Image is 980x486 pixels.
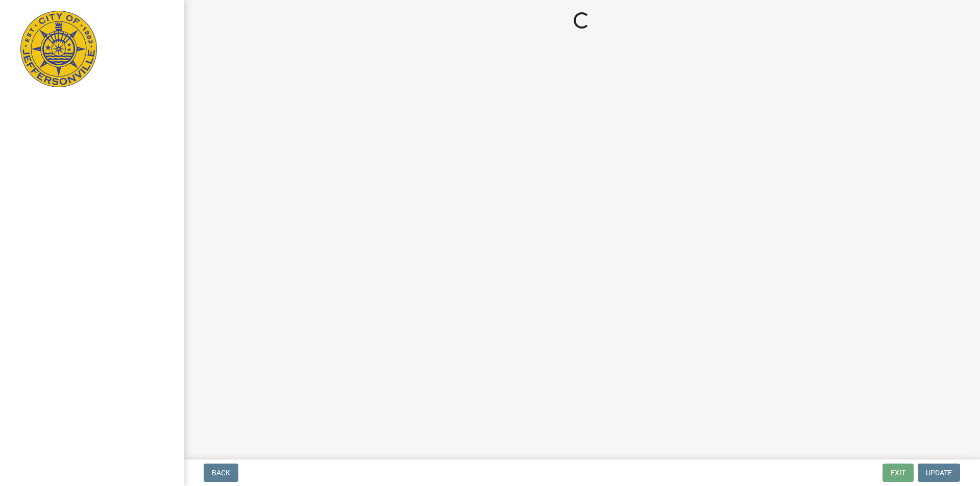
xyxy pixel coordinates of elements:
button: Update [918,464,960,482]
button: Exit [883,464,914,482]
span: Update [926,469,952,477]
button: Back [204,464,238,482]
img: City of Jeffersonville, Indiana [20,11,97,87]
span: Back [212,469,230,477]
